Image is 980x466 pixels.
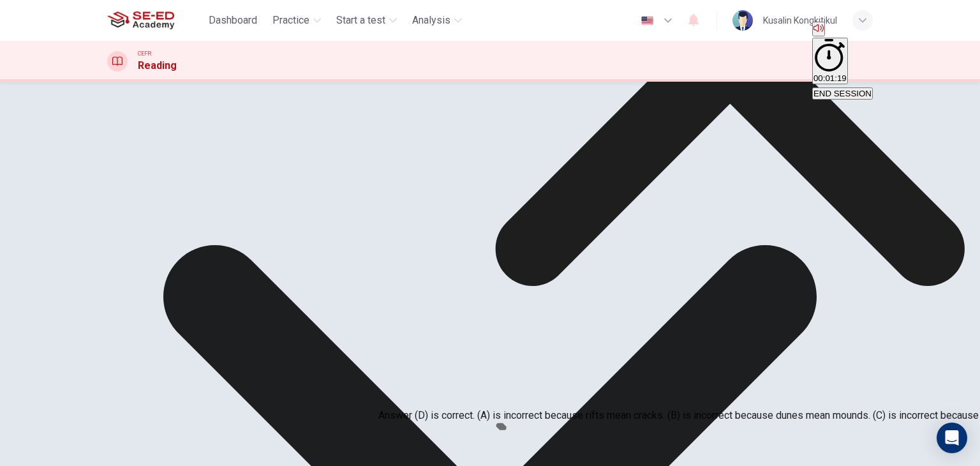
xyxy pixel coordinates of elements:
div: Hide [812,38,873,86]
span: CEFR [138,49,151,58]
span: END SESSION [813,89,872,98]
h1: Reading [138,58,177,73]
img: Profile picture [732,10,753,31]
img: SE-ED Academy logo [107,8,174,33]
span: Start a test [336,13,385,28]
span: Analysis [412,13,450,28]
div: Mute [812,22,873,38]
img: en [639,16,655,26]
div: Kusalin Kongkitikul [763,13,837,28]
span: Practice [272,13,309,28]
span: Dashboard [209,13,257,28]
span: 00:01:19 [813,73,847,83]
div: Open Intercom Messenger [937,423,967,453]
